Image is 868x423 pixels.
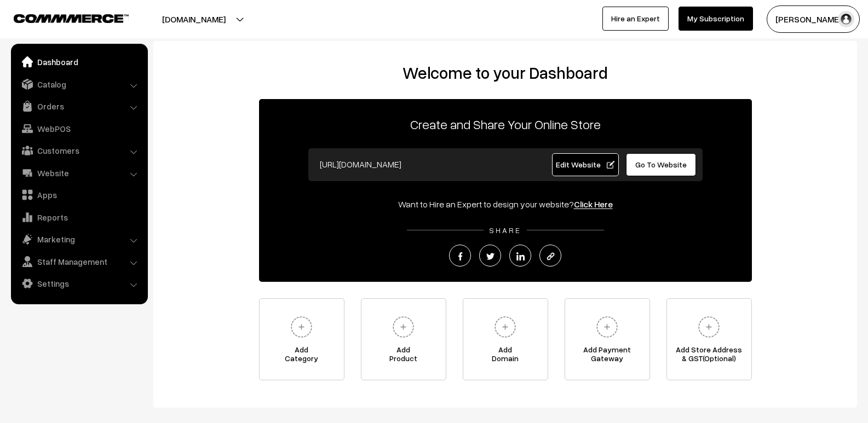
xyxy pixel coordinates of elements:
[694,312,724,342] img: plus.svg
[667,345,751,367] span: Add Store Address & GST(Optional)
[14,74,144,94] a: Catalog
[361,345,446,367] span: Add Product
[14,185,144,205] a: Apps
[463,298,548,380] a: AddDomain
[565,345,649,367] span: Add Payment Gateway
[361,298,446,380] a: AddProduct
[14,229,144,249] a: Marketing
[552,153,619,176] a: Edit Website
[14,252,144,271] a: Staff Management
[556,160,614,169] span: Edit Website
[14,52,144,72] a: Dashboard
[602,7,669,31] a: Hire an Expert
[260,345,344,367] span: Add Category
[124,5,264,33] button: [DOMAIN_NAME]
[14,141,144,160] a: Customers
[14,163,144,183] a: Website
[592,312,622,342] img: plus.svg
[490,312,520,342] img: plus.svg
[286,312,317,342] img: plus.svg
[635,160,687,169] span: Go To Website
[767,5,860,33] button: [PERSON_NAME]…
[164,63,846,83] h2: Welcome to your Dashboard
[463,345,548,367] span: Add Domain
[14,207,144,227] a: Reports
[259,114,752,134] p: Create and Share Your Online Store
[679,7,753,31] a: My Subscription
[14,11,110,24] a: COMMMERCE
[259,298,344,380] a: AddCategory
[484,225,527,235] span: SHARE
[259,198,752,211] div: Want to Hire an Expert to design your website?
[388,312,418,342] img: plus.svg
[14,274,144,293] a: Settings
[626,153,697,176] a: Go To Website
[838,11,854,27] img: user
[14,14,129,22] img: COMMMERCE
[574,199,613,210] a: Click Here
[14,119,144,138] a: WebPOS
[666,298,752,380] a: Add Store Address& GST(Optional)
[14,96,144,116] a: Orders
[565,298,650,380] a: Add PaymentGateway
